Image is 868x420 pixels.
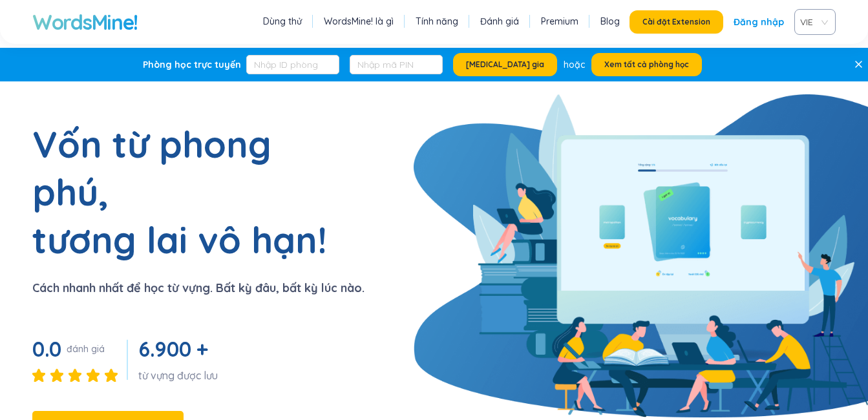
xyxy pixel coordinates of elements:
[600,15,620,28] a: Blog
[466,59,544,70] span: [MEDICAL_DATA] gia
[564,58,585,72] div: hoặc
[32,120,355,264] h1: Vốn từ phong phú, tương lai vô hạn!
[32,336,61,362] span: 0.0
[138,336,208,362] span: 6.900 +
[246,55,339,74] input: Nhập ID phòng
[800,12,825,32] span: VIE
[263,15,302,28] a: Dùng thử
[734,10,784,34] a: Đăng nhập
[143,58,241,71] div: Phòng học trực tuyến
[591,53,702,76] button: Xem tất cả phòng học
[642,17,710,27] span: Cài đặt Extension
[630,10,723,34] button: Cài đặt Extension
[416,15,458,28] a: Tính năng
[604,59,689,70] span: Xem tất cả phòng học
[67,342,105,355] div: đánh giá
[480,15,519,28] a: Đánh giá
[350,55,443,74] input: Nhập mã PIN
[324,15,394,28] a: WordsMine! là gì
[32,9,138,35] a: WordsMine!
[138,368,218,383] div: từ vựng được lưu
[32,279,365,297] p: Cách nhanh nhất để học từ vựng. Bất kỳ đâu, bất kỳ lúc nào.
[541,15,578,28] a: Premium
[453,53,557,76] button: [MEDICAL_DATA] gia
